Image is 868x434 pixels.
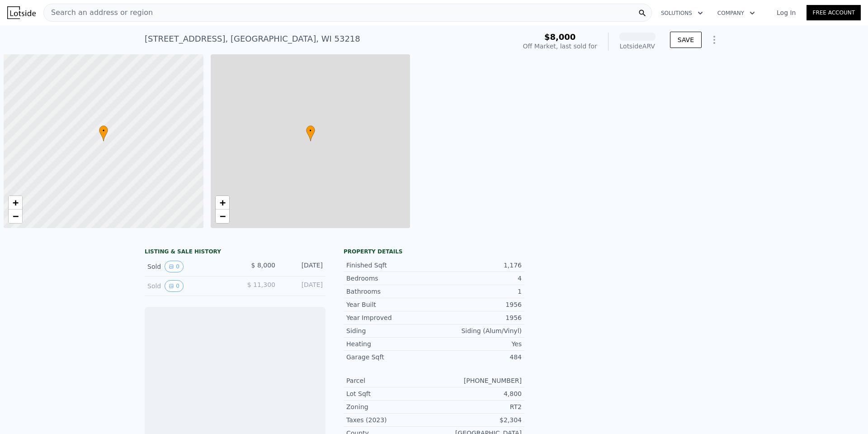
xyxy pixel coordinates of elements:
div: [PHONE_NUMBER] [434,376,522,385]
a: Zoom in [9,196,22,210]
span: + [219,197,225,208]
span: $8,000 [544,32,576,42]
a: Free Account [807,5,861,20]
a: Log In [766,8,807,17]
span: $ 11,300 [247,281,275,288]
button: View historical data [165,261,184,272]
div: 1 [434,287,522,296]
span: − [13,210,19,222]
div: RT2 [434,402,522,411]
div: Year Improved [346,313,434,322]
button: Show Options [705,31,723,49]
div: $2,304 [434,415,522,424]
div: Off Market, last sold for [523,42,597,51]
div: Yes [434,339,522,348]
div: Sold [147,261,228,272]
div: 1,176 [434,261,522,270]
div: LISTING & SALE HISTORY [145,248,325,257]
div: Siding (Alum/Vinyl) [434,326,522,335]
div: Year Built [346,300,434,309]
div: Bedrooms [346,274,434,283]
div: [DATE] [283,280,323,292]
div: Garage Sqft [346,353,434,362]
button: Company [710,5,762,21]
span: − [219,210,225,222]
div: Bathrooms [346,287,434,296]
div: [DATE] [283,261,323,272]
button: Solutions [654,5,710,21]
a: Zoom in [216,196,229,210]
div: Taxes (2023) [346,415,434,424]
img: Lotside [7,6,36,19]
div: 1956 [434,300,522,309]
div: Zoning [346,402,434,411]
button: SAVE [670,32,702,48]
div: Parcel [346,376,434,385]
a: Zoom out [216,210,229,223]
a: Zoom out [9,210,22,223]
div: 484 [434,353,522,362]
span: • [306,127,315,135]
div: Lot Sqft [346,389,434,398]
div: 1956 [434,313,522,322]
div: [STREET_ADDRESS] , [GEOGRAPHIC_DATA] , WI 53218 [145,33,360,45]
button: View historical data [165,280,184,292]
div: Finished Sqft [346,261,434,270]
div: 4 [434,274,522,283]
span: • [99,127,108,135]
div: • [306,125,315,141]
div: Property details [344,248,524,255]
div: Lotside ARV [619,42,656,51]
span: Search an address or region [44,7,153,18]
div: Heating [346,339,434,348]
div: Sold [147,280,228,292]
div: Siding [346,326,434,335]
div: • [99,125,108,141]
span: $ 8,000 [251,262,275,269]
div: 4,800 [434,389,522,398]
span: + [13,197,19,208]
